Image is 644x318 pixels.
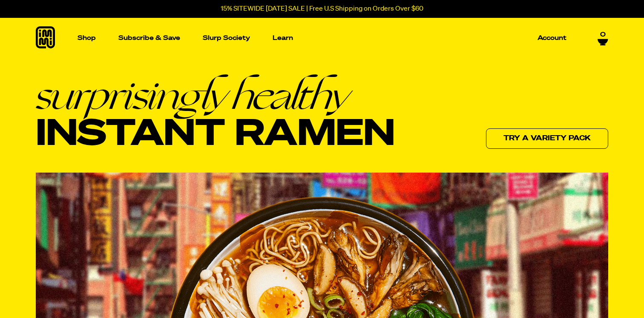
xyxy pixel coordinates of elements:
p: Shop [78,35,96,41]
p: 15% SITEWIDE [DATE] SALE | Free U.S Shipping on Orders Over $60 [221,5,423,13]
p: Account [538,35,566,41]
p: Learn [273,35,293,41]
a: Shop [74,18,99,58]
a: Slurp Society [199,31,253,45]
p: Slurp Society [203,35,250,41]
h1: Instant Ramen [36,75,395,155]
a: Try a variety pack [486,128,608,149]
p: Subscribe & Save [118,35,180,41]
a: Subscribe & Save [115,31,184,45]
em: surprisingly healthy [36,75,395,115]
span: 0 [600,31,606,38]
a: Learn [269,18,296,58]
a: Account [534,31,570,45]
nav: Main navigation [74,18,570,58]
a: 0 [598,31,608,45]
